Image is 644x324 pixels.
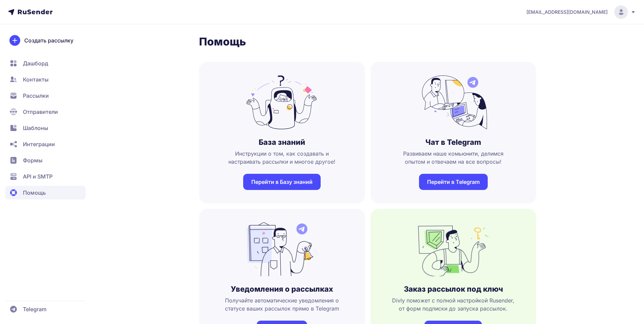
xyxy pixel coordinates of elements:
span: Формы [23,156,42,164]
span: Рассылки [23,92,49,100]
span: Telegram [23,305,46,313]
span: Контакты [23,75,49,84]
h1: Помощь [199,35,536,48]
span: Divly поможет с полной настройкой Rusender, от форм подписки до запуска рассылок. [381,296,526,313]
span: Шаблоны [23,124,48,132]
h3: Уведомления о рассылках [231,284,333,294]
a: Перейти в Telegram [419,174,488,190]
span: API и SMTP [23,172,53,181]
img: no_photo [418,222,489,276]
img: no_photo [247,222,317,276]
span: Создать рассылку [24,36,73,44]
img: no_photo [247,75,317,129]
a: Telegram [5,302,86,316]
img: no_photo [418,75,489,129]
h3: Чат в Telegram [425,137,481,147]
span: Дашборд [23,59,48,67]
span: Получайте автоматические уведомления о статусе ваших рассылок прямо в Telegram [210,296,354,313]
h3: Заказ рассылок под ключ [404,284,503,294]
span: Интеграции [23,140,55,148]
h3: База знаний [259,137,305,147]
span: Отправители [23,108,58,116]
span: [EMAIL_ADDRESS][DOMAIN_NAME] [526,9,608,15]
a: Перейти в Базу знаний [243,174,321,190]
span: Инструкции о том, как создавать и настраивать рассылки и многое другое! [210,150,354,166]
span: Помощь [23,189,46,197]
span: Развиваем наше комьюнити, делимся опытом и отвечаем на все вопросы! [381,150,526,166]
